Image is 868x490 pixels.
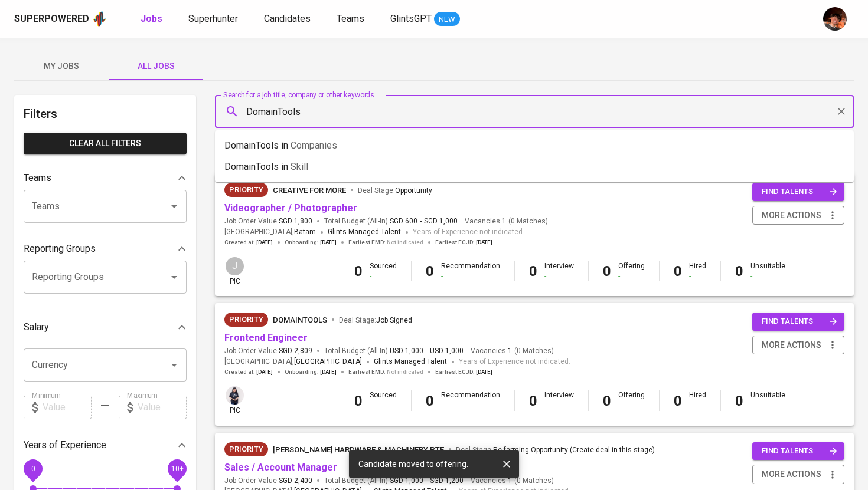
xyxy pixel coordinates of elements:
a: Videographer / Photographer [224,202,357,213]
b: 0 [674,393,682,409]
div: - [370,271,397,281]
span: more actions [762,467,821,482]
button: find talents [752,442,844,461]
div: Reporting Groups [24,237,187,261]
img: monata@glints.com [226,386,244,405]
button: find talents [752,183,844,201]
div: Hired [689,261,706,281]
span: Not indicated [387,238,423,246]
span: Total Budget (All-In) [324,216,458,226]
div: Recommendation [441,390,500,410]
input: Value [138,396,187,419]
span: USD 1,000 [390,346,423,356]
div: - [441,401,500,411]
a: Superhunter [188,12,240,27]
b: 0 [354,263,363,279]
button: more actions [752,465,844,484]
b: 0 [529,393,537,409]
span: 0 [31,464,35,472]
span: NEW [434,14,460,25]
div: pic [224,385,245,416]
span: Total Budget (All-In) [324,346,464,356]
div: Teams [24,166,187,190]
div: Unsuitable [750,390,785,410]
span: Deal Stage : [358,186,432,195]
button: Clear [833,103,850,120]
span: find talents [762,315,837,328]
span: [GEOGRAPHIC_DATA] , [224,356,362,368]
span: 1 [506,346,512,356]
span: Skill [291,161,308,172]
span: SGD 2,809 [279,346,312,356]
b: 0 [674,263,682,279]
div: Offering [618,390,645,410]
b: 0 [603,263,611,279]
span: Job Order Value [224,476,312,486]
span: more actions [762,208,821,223]
input: Value [43,396,92,419]
p: DomainTools in [224,160,308,174]
span: [DATE] [256,238,273,246]
span: Job Signed [376,316,412,324]
button: more actions [752,206,844,225]
span: Re-farming Opportunity (Create deal in this stage) [493,446,655,454]
span: Clear All filters [33,136,177,151]
button: more actions [752,336,844,355]
span: Companies [291,140,337,151]
span: Glints Managed Talent [374,357,447,366]
span: Priority [224,443,268,455]
span: Job Order Value [224,216,312,226]
span: Vacancies ( 0 Matches ) [471,346,554,356]
button: Open [166,357,182,373]
span: All Jobs [116,59,196,74]
span: Glints Managed Talent [328,228,401,236]
a: Jobs [141,12,165,27]
span: My Jobs [21,59,102,74]
div: Interview [544,261,574,281]
div: - [370,401,397,411]
b: Jobs [141,13,162,24]
span: Job Order Value [224,346,312,356]
span: 1 [500,216,506,226]
span: [PERSON_NAME] Hardware & Machinery Pte [273,445,444,454]
span: SGD 2,400 [279,476,312,486]
span: SGD 600 [390,216,417,226]
span: Onboarding : [285,368,337,376]
button: Clear All filters [24,133,187,154]
span: Earliest EMD : [348,368,423,376]
span: SGD 1,800 [279,216,312,226]
div: - [750,401,785,411]
b: 0 [354,393,363,409]
span: [GEOGRAPHIC_DATA] [294,356,362,368]
div: - [618,401,645,411]
div: Sourced [370,390,397,410]
span: Created at : [224,368,273,376]
span: Candidates [264,13,311,24]
span: Not indicated [387,368,423,376]
span: Deal Stage : [339,316,412,324]
p: DomainTools in [224,139,337,153]
div: - [544,271,574,281]
span: Created at : [224,238,273,246]
span: [DATE] [256,368,273,376]
p: Salary [24,320,49,334]
div: pic [224,256,245,287]
span: [DATE] [476,238,492,246]
span: - [420,216,422,226]
button: find talents [752,313,844,331]
a: Frontend Engineer [224,332,308,343]
span: Superhunter [188,13,238,24]
div: J [224,256,245,277]
div: Superpowered [14,12,89,26]
span: USD 1,000 [430,346,464,356]
a: Superpoweredapp logo [14,10,107,28]
img: app logo [92,10,107,28]
div: - [618,271,645,281]
p: Teams [24,171,51,185]
a: Candidates [264,12,313,27]
div: - [689,401,706,411]
div: Unsuitable [750,261,785,281]
span: [DATE] [320,368,337,376]
span: [DATE] [476,368,492,376]
b: 0 [603,393,611,409]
